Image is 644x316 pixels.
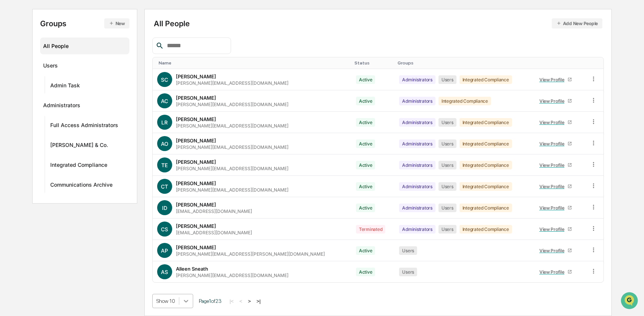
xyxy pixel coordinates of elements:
a: View Profile [536,138,575,150]
a: View Profile [536,117,575,128]
div: 🖐️ [8,95,14,101]
div: Integrated Compliance [459,139,512,148]
div: All People [43,40,126,52]
span: AO [161,141,168,147]
span: Data Lookup [15,109,47,116]
div: View Profile [539,184,567,189]
div: [PERSON_NAME][EMAIL_ADDRESS][DOMAIN_NAME] [176,166,288,171]
div: [PERSON_NAME] [176,159,216,165]
div: Administrators [399,75,435,84]
div: [PERSON_NAME][EMAIL_ADDRESS][DOMAIN_NAME] [176,123,288,129]
div: Active [356,97,375,105]
span: Page 1 of 23 [199,298,222,304]
div: Toggle SortBy [591,60,600,66]
a: 🗄️Attestations [51,91,96,105]
div: Integrated Compliance [438,97,491,105]
button: < [237,298,245,304]
div: View Profile [539,269,567,275]
div: Users [43,62,58,71]
span: ID [162,205,167,211]
button: Start new chat [128,60,137,69]
div: Integrated Compliance [459,118,512,127]
div: Toggle SortBy [354,60,392,66]
a: View Profile [536,95,575,107]
div: View Profile [539,141,567,147]
div: Toggle SortBy [398,60,528,66]
div: View Profile [539,120,567,125]
div: Integrated Compliance [459,225,512,234]
div: Administrators [399,204,435,212]
div: [PERSON_NAME] [176,244,216,250]
div: Alleen Sneath [176,266,208,272]
div: 🗄️ [54,95,60,101]
div: Communications Archive [50,181,113,190]
span: CS [161,226,168,232]
div: 🔎 [8,109,14,115]
div: Active [356,268,375,276]
a: 🖐️Preclearance [5,91,51,105]
a: View Profile [536,202,575,214]
div: Full Access Administrators [50,122,118,131]
div: Users [399,246,417,255]
div: Administrators [399,139,435,148]
div: [PERSON_NAME][EMAIL_ADDRESS][DOMAIN_NAME] [176,144,288,150]
div: [EMAIL_ADDRESS][DOMAIN_NAME] [176,208,252,214]
div: Active [356,182,375,191]
button: Add New People [552,18,603,28]
div: [PERSON_NAME] & Co. [50,142,108,151]
span: SC [161,76,168,83]
div: Users [438,118,456,127]
div: View Profile [539,77,567,82]
div: Active [356,118,375,127]
div: Active [356,246,375,255]
div: Groups [40,18,129,28]
span: Preclearance [15,94,48,102]
iframe: Open customer support [620,291,640,312]
div: [PERSON_NAME] [176,138,216,144]
button: >| [254,298,263,304]
div: Users [438,75,456,84]
button: > [246,298,253,304]
div: Administrators [399,225,435,234]
a: 🔎Data Lookup [5,106,50,119]
div: Administrators [399,118,435,127]
div: Active [356,75,375,84]
div: [PERSON_NAME] [176,73,216,79]
div: Administrators [399,97,435,105]
div: [PERSON_NAME] [176,223,216,229]
div: Integrated Compliance [459,75,512,84]
span: AS [161,269,168,275]
button: |< [227,298,236,304]
div: Administrators [43,102,80,111]
a: View Profile [536,181,575,192]
a: View Profile [536,266,575,278]
span: AC [161,98,168,104]
div: Users [438,161,456,169]
div: [PERSON_NAME] [176,202,216,208]
div: [PERSON_NAME][EMAIL_ADDRESS][PERSON_NAME][DOMAIN_NAME] [176,251,325,257]
span: Attestations [62,94,93,102]
div: [PERSON_NAME] [176,180,216,186]
div: Users [438,204,456,212]
a: View Profile [536,223,575,235]
div: Administrators [399,182,435,191]
div: [EMAIL_ADDRESS][DOMAIN_NAME] [176,230,252,235]
div: [PERSON_NAME][EMAIL_ADDRESS][DOMAIN_NAME] [176,187,288,193]
div: Users [438,182,456,191]
div: [PERSON_NAME][EMAIL_ADDRESS][DOMAIN_NAME] [176,102,288,107]
div: [PERSON_NAME][EMAIL_ADDRESS][DOMAIN_NAME] [176,80,288,86]
div: Toggle SortBy [159,60,348,66]
div: [PERSON_NAME] [176,95,216,101]
div: Users [438,225,456,234]
div: Toggle SortBy [534,60,582,66]
a: Powered byPylon [53,127,91,133]
span: CT [161,183,168,190]
div: View Profile [539,205,567,211]
div: [PERSON_NAME][EMAIL_ADDRESS][DOMAIN_NAME] [176,273,288,278]
div: [PERSON_NAME] [176,116,216,122]
div: Integrated Compliance [50,162,107,171]
span: LR [161,119,168,126]
div: All People [154,18,602,28]
div: View Profile [539,98,567,104]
